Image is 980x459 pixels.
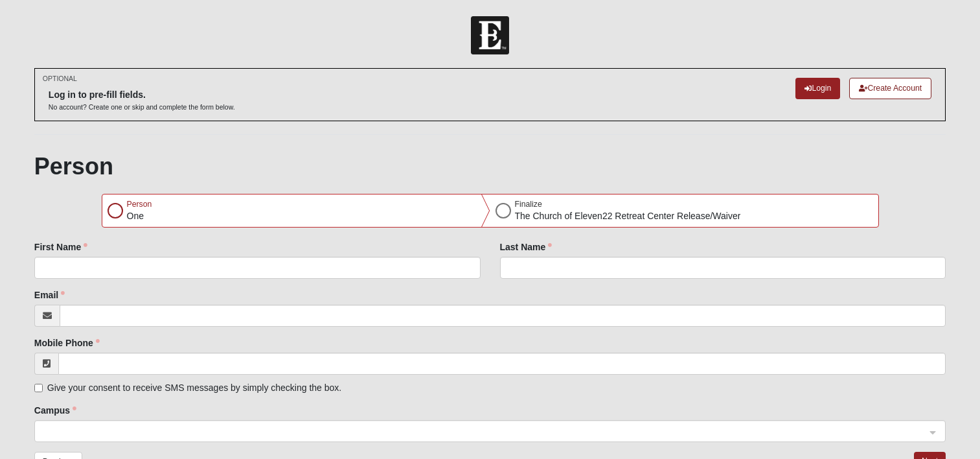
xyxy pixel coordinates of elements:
[43,74,77,84] small: OPTIONAL
[849,78,931,99] a: Create Account
[34,241,87,253] label: First Name
[127,209,152,223] p: One
[49,102,235,112] p: No account? Create one or skip and complete the form below.
[34,288,65,301] label: Email
[34,384,43,392] input: Give your consent to receive SMS messages by simply checking the box.
[34,336,100,349] label: Mobile Phone
[49,89,235,100] h6: Log in to pre-fill fields.
[795,78,840,99] a: Login
[515,200,542,209] span: Finalize
[500,241,553,253] label: Last Name
[34,152,946,180] h1: Person
[47,383,341,393] span: Give your consent to receive SMS messages by simply checking the box.
[34,404,76,417] label: Campus
[515,209,741,223] p: The Church of Eleven22 Retreat Center Release/Waiver
[471,16,509,54] img: Church of Eleven22 Logo
[127,200,152,209] span: Person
